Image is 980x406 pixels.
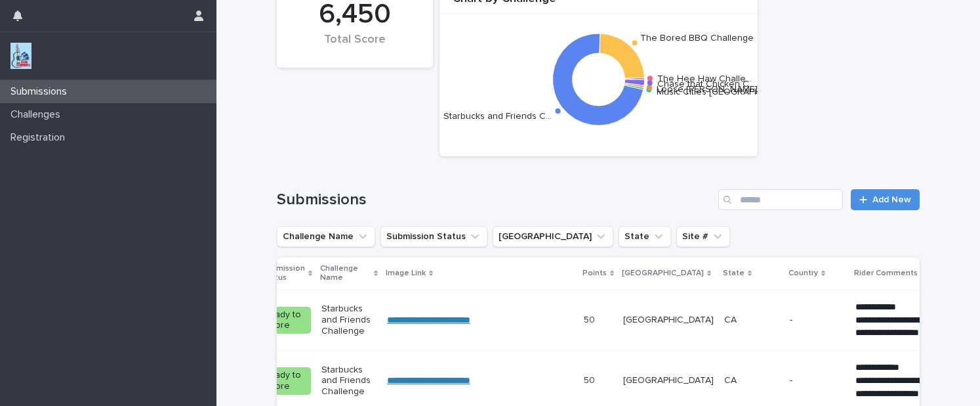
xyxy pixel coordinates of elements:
[263,367,311,395] div: ready to score
[872,195,911,204] span: Add New
[5,108,71,121] p: Challenges
[584,372,598,386] p: 50
[619,226,671,247] button: State
[718,189,843,210] input: Search
[657,74,752,83] text: The Hee Haw Challe…
[321,304,377,336] p: Starbucks and Friends Challenge
[657,79,755,89] text: Chase that Chicken C…
[277,226,375,247] button: Challenge Name
[788,266,818,281] p: Country
[640,34,754,43] text: The Bored BBQ Challenge
[724,375,779,386] p: CA
[320,261,371,286] p: Challenge Name
[623,375,714,386] p: [GEOGRAPHIC_DATA]
[321,365,377,397] p: Starbucks and Friends Challenge
[723,266,745,281] p: State
[657,84,793,93] text: Loose [PERSON_NAME] Challe…
[790,315,845,326] p: -
[790,375,845,386] p: -
[443,112,552,121] text: Starbucks and Friends C…
[263,307,311,334] div: ready to score
[657,87,800,96] text: Music Cities [GEOGRAPHIC_DATA]
[5,131,75,144] p: Registration
[622,266,704,281] p: [GEOGRAPHIC_DATA]
[277,191,713,210] h1: Submissions
[380,226,487,247] button: Submission Status
[851,189,920,210] a: Add New
[299,33,411,60] div: Total Score
[5,85,77,98] p: Submissions
[676,226,730,247] button: Site #
[623,315,714,326] p: [GEOGRAPHIC_DATA]
[724,315,779,326] p: CA
[493,226,613,247] button: Closest City
[262,261,305,286] p: Submission Status
[10,43,31,69] img: jxsLJbdS1eYBI7rVAS4p
[582,266,607,281] p: Points
[584,312,598,326] p: 50
[386,266,426,281] p: Image Link
[854,266,918,281] p: Rider Comments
